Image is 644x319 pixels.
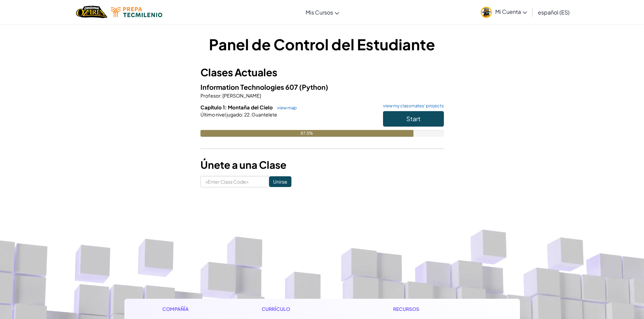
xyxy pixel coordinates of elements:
[380,104,444,108] a: view my classmates' projects
[200,111,242,117] span: Último nivel jugado
[534,3,573,21] a: español (ES)
[383,111,444,127] button: Start
[393,305,482,313] h1: Recursos
[222,92,261,99] span: [PERSON_NAME]
[242,111,243,117] span: :
[477,1,530,23] a: Mi Cuenta
[251,111,277,117] span: Guantelete
[200,34,444,55] h1: Panel de Control del Estudiante
[269,176,291,187] input: Unirse
[76,5,108,19] a: Ozaria by CodeCombat logo
[76,5,108,19] img: Home
[200,83,299,91] span: Information Technologies 607
[538,9,570,16] span: español (ES)
[299,83,328,91] span: (Python)
[220,92,222,99] span: :
[111,7,162,17] img: Tecmilenio logo
[495,8,527,15] span: Mi Cuenta
[200,176,269,187] input: <Enter Class Code>
[200,130,413,137] div: 87.5%
[406,115,421,123] span: Start
[162,305,219,313] h1: Compañía
[306,9,333,16] span: Mis Cursos
[243,111,251,117] span: 22.
[200,157,444,172] h3: Únete a una Clase
[200,65,444,80] h3: Clases Actuales
[481,7,492,18] img: avatar
[302,3,342,21] a: Mis Cursos
[200,104,274,110] span: Capítulo 1: Montaña del Cielo
[274,105,297,110] a: view map
[262,305,351,313] h1: Currículo
[200,92,220,99] span: Profesor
